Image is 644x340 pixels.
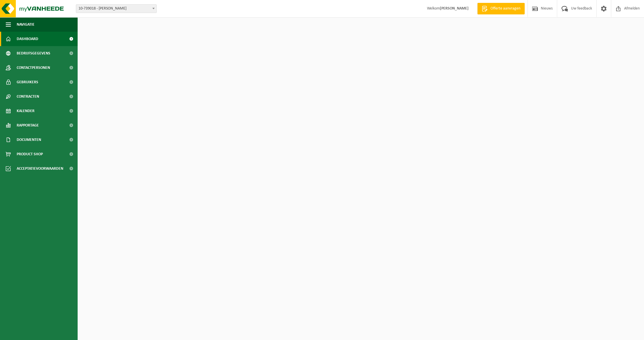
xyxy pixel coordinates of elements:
span: Navigatie [17,17,34,32]
span: 10-739018 - RESTO BERTRAND - NUKERKE [76,5,156,13]
span: Acceptatievoorwaarden [17,161,63,176]
span: Offerte aanvragen [489,6,522,12]
strong: [PERSON_NAME] [440,6,469,11]
span: Gebruikers [17,75,38,89]
span: Dashboard [17,32,38,46]
span: Rapportage [17,118,39,133]
span: Bedrijfsgegevens [17,46,50,61]
span: Contactpersonen [17,61,50,75]
span: 10-739018 - RESTO BERTRAND - NUKERKE [76,4,157,13]
span: Contracten [17,89,39,104]
a: Offerte aanvragen [477,3,525,14]
span: Product Shop [17,147,43,161]
span: Documenten [17,133,41,147]
span: Kalender [17,104,34,118]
